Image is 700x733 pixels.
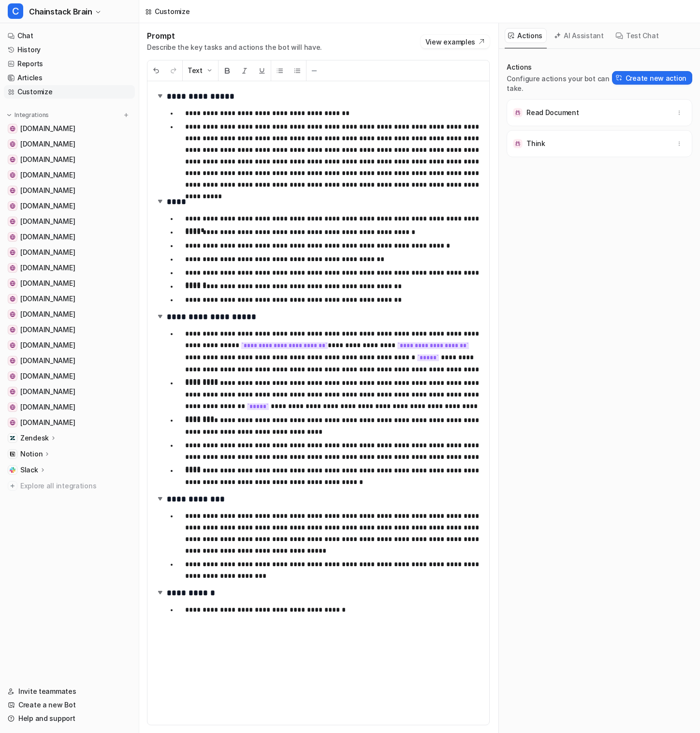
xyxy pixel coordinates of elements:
[10,311,15,317] img: docs.sui.io
[155,494,165,503] img: expand-arrow.svg
[20,155,75,164] span: [DOMAIN_NAME]
[4,43,135,57] a: History
[20,217,75,226] span: [DOMAIN_NAME]
[241,67,248,74] img: Italic
[4,199,135,213] a: ethereum.org[DOMAIN_NAME]
[4,354,135,367] a: docs.optimism.io[DOMAIN_NAME]
[155,311,165,321] img: expand-arrow.svg
[289,60,306,81] button: Ordered List
[20,294,75,304] span: [DOMAIN_NAME]
[4,184,135,197] a: chainstack.com[DOMAIN_NAME]
[505,28,547,43] button: Actions
[155,91,165,101] img: expand-arrow.svg
[4,261,135,275] a: docs.erigon.tech[DOMAIN_NAME]
[10,265,15,271] img: docs.erigon.tech
[155,587,165,597] img: expand-arrow.svg
[4,323,135,337] a: github.com[DOMAIN_NAME]
[4,385,135,398] a: nimbus.guide[DOMAIN_NAME]
[155,196,165,206] img: expand-arrow.svg
[4,215,135,228] a: reth.rs[DOMAIN_NAME]
[10,435,15,441] img: Zendesk
[10,172,15,178] img: docs.chainstack.com
[183,60,218,81] button: Text
[4,685,135,698] a: Invite teammates
[258,67,266,74] img: Underline
[10,389,15,395] img: nimbus.guide
[20,478,131,494] span: Explore all integrations
[526,108,579,117] p: Read Document
[165,60,182,81] button: Redo
[616,74,623,81] img: Create action
[253,60,271,81] button: Underline
[526,139,545,148] p: Think
[223,67,231,74] img: Bold
[4,246,135,259] a: hyperliquid.gitbook.io[DOMAIN_NAME]
[6,112,13,118] img: expand menu
[236,60,253,81] button: Italic
[20,201,75,211] span: [DOMAIN_NAME]
[20,371,75,381] span: [DOMAIN_NAME]
[20,387,75,396] span: [DOMAIN_NAME]
[293,67,301,74] img: Ordered List
[10,203,15,209] img: ethereum.org
[612,71,692,85] button: Create new action
[4,71,135,85] a: Articles
[4,698,135,712] a: Create a new Bot
[4,369,135,383] a: aptos.dev[DOMAIN_NAME]
[4,137,135,151] a: solana.com[DOMAIN_NAME]
[155,6,190,16] div: Customize
[20,170,75,180] span: [DOMAIN_NAME]
[4,416,135,429] a: build.avax.network[DOMAIN_NAME]
[4,168,135,182] a: docs.chainstack.com[DOMAIN_NAME]
[271,60,289,81] button: Unordered List
[507,62,612,72] p: Actions
[612,28,663,43] button: Test Chat
[20,186,75,195] span: [DOMAIN_NAME]
[4,85,135,99] a: Customize
[551,28,608,43] button: AI Assistant
[306,60,322,81] button: ─
[20,402,75,412] span: [DOMAIN_NAME]
[4,122,135,135] a: docs.anza.xyz[DOMAIN_NAME]
[10,420,15,425] img: build.avax.network
[10,358,15,364] img: docs.optimism.io
[20,356,75,366] span: [DOMAIN_NAME]
[276,67,284,74] img: Unordered List
[152,67,160,74] img: Undo
[10,327,15,333] img: github.com
[10,219,15,224] img: reth.rs
[4,308,135,321] a: docs.sui.io[DOMAIN_NAME]
[20,124,75,133] span: [DOMAIN_NAME]
[20,232,75,242] span: [DOMAIN_NAME]
[20,418,75,427] span: [DOMAIN_NAME]
[8,3,23,19] span: C
[15,111,49,119] p: Integrations
[147,60,165,81] button: Undo
[147,43,322,52] p: Describe the key tasks and actions the bot will have.
[20,263,75,273] span: [DOMAIN_NAME]
[421,35,490,48] button: View examples
[4,57,135,71] a: Reports
[4,153,135,166] a: geth.ethereum.org[DOMAIN_NAME]
[147,31,322,41] h1: Prompt
[20,279,75,288] span: [DOMAIN_NAME]
[10,126,15,132] img: docs.anza.xyz
[4,277,135,290] a: developers.tron.network[DOMAIN_NAME]
[10,404,15,410] img: developer.bitcoin.org
[123,112,130,118] img: menu_add.svg
[205,67,213,74] img: Dropdown Down Arrow
[20,449,43,459] p: Notion
[10,280,15,286] img: developers.tron.network
[8,481,17,491] img: explore all integrations
[20,465,38,475] p: Slack
[10,451,15,457] img: Notion
[10,188,15,193] img: chainstack.com
[10,342,15,348] img: docs.polygon.technology
[4,338,135,352] a: docs.polygon.technology[DOMAIN_NAME]
[20,139,75,149] span: [DOMAIN_NAME]
[507,74,612,93] p: Configure actions your bot can take.
[10,249,15,255] img: hyperliquid.gitbook.io
[20,433,49,443] p: Zendesk
[513,139,523,148] img: Think icon
[10,373,15,379] img: aptos.dev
